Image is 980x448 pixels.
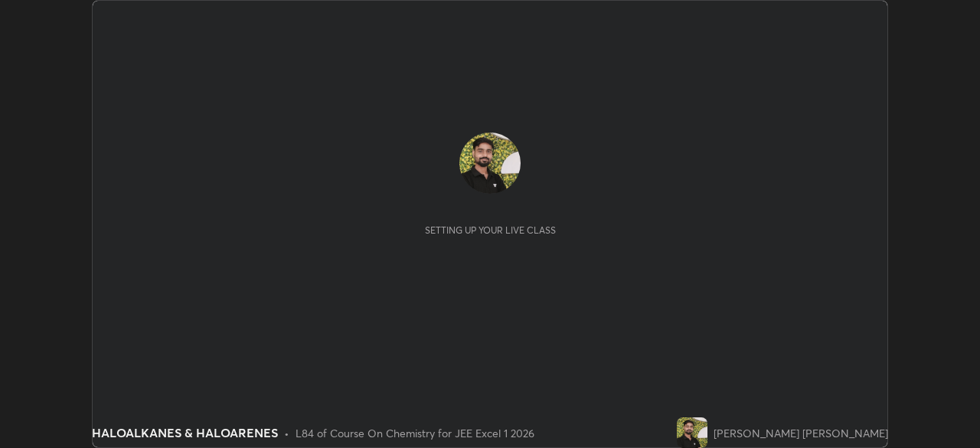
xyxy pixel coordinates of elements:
[714,425,888,441] div: [PERSON_NAME] [PERSON_NAME]
[296,425,534,441] div: L84 of Course On Chemistry for JEE Excel 1 2026
[284,425,289,441] div: •
[459,132,521,194] img: d4ceb94013f44135ba1f99c9176739bb.jpg
[677,417,707,448] img: d4ceb94013f44135ba1f99c9176739bb.jpg
[92,423,278,442] div: HALOALKANES & HALOARENES
[425,224,556,236] div: Setting up your live class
